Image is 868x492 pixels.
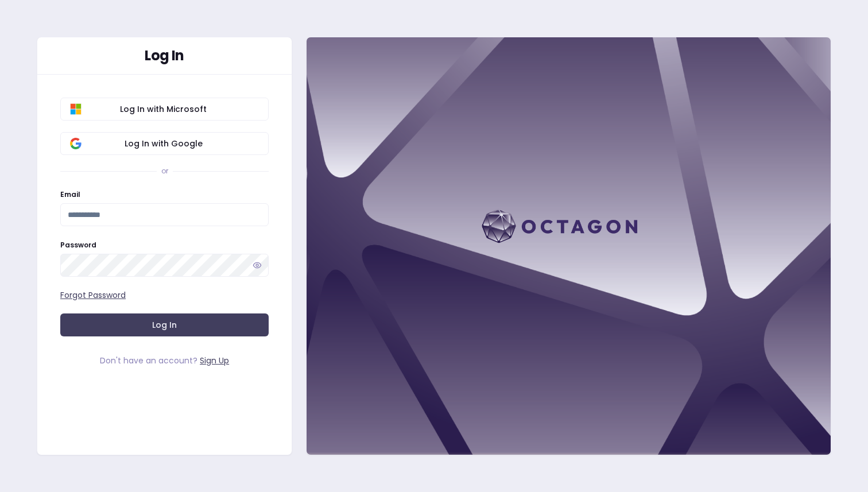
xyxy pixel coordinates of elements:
button: Log In [60,313,269,336]
div: Don't have an account? [60,355,269,366]
a: Forgot Password [60,289,126,301]
div: Log In [60,49,269,63]
span: Log In with Microsoft [68,103,259,115]
button: Log In with Google [60,132,269,155]
div: or [161,166,168,176]
a: Sign Up [200,355,229,366]
span: Log In with Google [68,138,259,149]
button: Log In with Microsoft [60,98,269,121]
label: Email [60,189,80,199]
span: Log In [152,319,177,331]
label: Password [60,240,96,250]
